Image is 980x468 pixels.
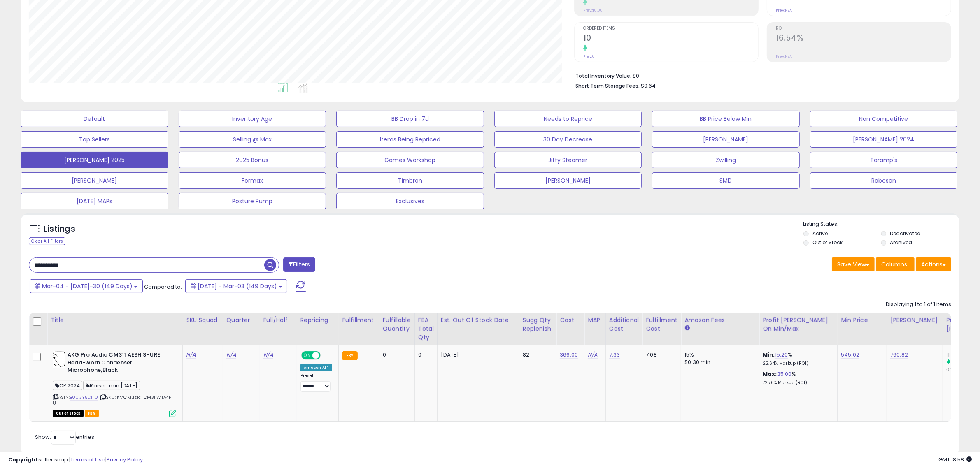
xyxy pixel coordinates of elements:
div: Clear All Filters [29,237,65,245]
button: [DATE] MAPs [21,193,168,209]
div: Sugg Qty Replenish [523,316,553,333]
div: Additional Cost [609,316,639,333]
th: CSV column name: cust_attr_10_Quarter [223,313,260,345]
a: Privacy Policy [107,456,143,463]
th: CSV column name: cust_attr_9_Full/Half [260,313,297,345]
button: Filters [283,257,315,272]
a: 15.20 [775,351,788,359]
div: 7.08 [646,351,675,359]
label: Active [812,230,828,237]
span: CP 2024 [53,381,82,390]
button: Default [21,111,168,127]
p: 22.64% Markup (ROI) [763,361,831,366]
b: AKG Pro Audio CM311 AESH SHURE Head-Worn Condenser Microphone,Black [68,351,168,376]
div: Quarter [226,316,256,324]
button: Actions [916,257,951,271]
small: Amazon Fees. [684,324,689,332]
img: 31XVUWWZWyL._SL40_.jpg [53,351,65,368]
div: Fulfillable Quantity [383,316,411,333]
button: Columns [876,257,915,271]
button: BB Price Below Min [652,111,800,127]
div: Cost [560,316,581,324]
div: 0 [383,351,408,359]
strong: Copyright [8,456,38,463]
div: Full/Half [263,316,293,324]
h2: 10 [583,33,758,44]
a: N/A [226,351,236,359]
div: Repricing [300,316,335,324]
div: 82 [523,351,550,359]
button: Jiffy Steamer [494,152,642,168]
span: Raised min [DATE] [83,381,140,390]
div: $0.30 min [684,359,753,366]
button: Formax [179,172,326,189]
small: Prev: N/A [776,8,792,13]
a: Terms of Use [70,456,105,463]
div: % [763,371,831,386]
h5: Listings [44,223,75,235]
b: Max: [763,370,777,378]
div: seller snap | | [8,456,143,464]
small: Prev: 0 [583,54,595,59]
span: ROI [776,26,951,31]
a: N/A [588,351,598,359]
span: Ordered Items [583,26,758,31]
a: 545.02 [841,351,859,359]
button: Mar-04 - [DATE]-30 (149 Days) [30,279,143,293]
small: Prev: $0.00 [583,8,603,13]
b: Short Term Storage Fees: [575,82,640,89]
span: FBA [85,410,99,417]
div: Profit [PERSON_NAME] on Min/Max [763,316,834,333]
button: 2025 Bonus [179,152,326,168]
b: Min: [763,351,775,359]
button: BB Drop in 7d [336,111,484,127]
button: Posture Pump [179,193,326,209]
div: Displaying 1 to 1 of 1 items [886,301,951,308]
button: [PERSON_NAME] [494,172,642,189]
button: Robosen [810,172,958,189]
button: 30 Day Decrease [494,131,642,148]
div: 15% [684,351,753,359]
label: Out of Stock [812,239,843,246]
div: ASIN: [53,351,176,416]
div: Min Price [841,316,883,324]
div: Title [51,316,179,324]
th: Please note that this number is a calculation based on your required days of coverage and your ve... [519,313,556,345]
span: Compared to: [144,283,182,291]
button: [PERSON_NAME] 2024 [810,131,958,148]
div: 0 [418,351,431,359]
div: % [763,351,831,366]
div: SKU Squad [186,316,219,324]
button: Needs to Reprice [494,111,642,127]
span: ON [302,352,312,359]
a: 7.33 [609,351,620,359]
small: FBA [342,351,357,360]
th: The percentage added to the cost of goods (COGS) that forms the calculator for Min & Max prices. [759,313,838,345]
button: Games Workshop [336,152,484,168]
button: Timbren [336,172,484,189]
button: [PERSON_NAME] 2025 [21,152,168,168]
p: [DATE] [441,351,513,359]
h2: 16.54% [776,33,951,44]
button: [PERSON_NAME] [21,172,168,189]
span: [DATE] - Mar-03 (149 Days) [198,282,277,290]
span: Columns [881,260,907,269]
button: Save View [832,257,875,271]
button: Items Being Repriced [336,131,484,148]
div: FBA Total Qty [418,316,434,342]
button: Inventory Age [179,111,326,127]
div: [PERSON_NAME] [890,316,939,324]
span: Mar-04 - [DATE]-30 (149 Days) [42,282,133,290]
div: Fulfillment [342,316,375,324]
a: B003Y5D1T0 [70,394,98,401]
a: 35.00 [777,370,792,378]
button: Non Competitive [810,111,958,127]
p: Listing States: [803,220,959,228]
label: Archived [890,239,912,246]
span: All listings that are currently out of stock and unavailable for purchase on Amazon [53,410,84,417]
div: Est. Out Of Stock Date [441,316,516,324]
label: Deactivated [890,230,921,237]
div: Amazon Fees [684,316,756,324]
span: Show: entries [35,433,94,441]
button: Top Sellers [21,131,168,148]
